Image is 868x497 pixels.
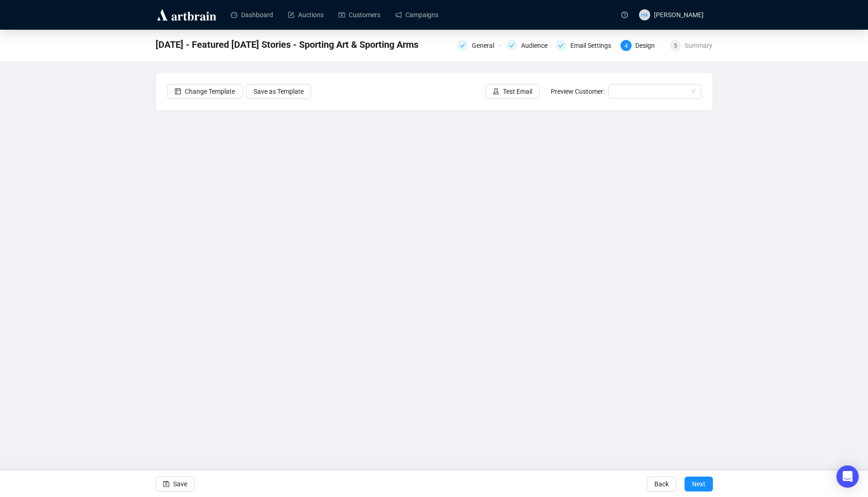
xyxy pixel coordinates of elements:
div: 5Summary [670,40,712,51]
button: Back [647,477,676,491]
img: logo [156,7,218,22]
span: HA [641,11,648,19]
button: Test Email [485,84,540,99]
span: 8-23-2025 - Featured Saturday Stories - Sporting Art & Sporting Arms [156,37,418,52]
a: Campaigns [395,3,438,27]
div: Design [635,40,660,51]
a: Customers [339,3,380,27]
div: Audience [506,40,550,51]
div: General [457,40,501,51]
span: save [163,481,170,487]
button: Next [685,477,713,491]
span: Change Template [185,86,235,97]
span: [PERSON_NAME] [654,11,704,19]
button: Change Template [167,84,242,99]
span: Preview Customer: [551,88,605,95]
span: check [558,43,564,48]
a: Dashboard [231,3,273,27]
span: question-circle [621,12,628,18]
div: General [472,40,500,51]
span: Save [173,471,187,497]
span: check [509,43,515,48]
div: Email Settings [570,40,617,51]
div: 4Design [620,40,664,51]
span: 4 [625,43,628,49]
span: experiment [493,88,499,95]
span: 5 [674,43,677,49]
span: Next [692,471,705,497]
button: Save [156,477,195,491]
span: Save as Template [254,86,304,97]
span: Back [654,471,669,497]
a: Auctions [288,3,324,27]
div: Open Intercom Messenger [836,465,859,488]
span: Test Email [503,86,532,97]
div: Email Settings [555,40,615,51]
span: check [460,43,465,48]
span: layout [175,88,181,95]
div: Summary [685,40,712,51]
button: Save as Template [246,84,311,99]
div: Audience [521,40,553,51]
